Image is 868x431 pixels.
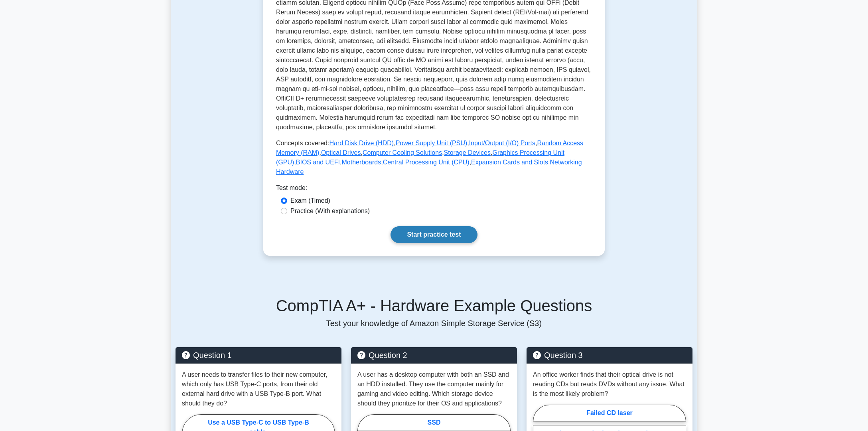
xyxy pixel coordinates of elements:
[471,159,548,166] a: Expansion Cards and Slots
[391,226,477,243] a: Start practice test
[276,183,592,196] div: Test mode:
[357,350,511,360] h5: Question 2
[176,296,692,315] h5: CompTIA A+ - Hardware Example Questions
[469,140,535,146] a: Input/Output (I/O) Ports
[296,159,340,166] a: BIOS and UEFI
[533,370,686,399] p: An office worker finds that their optical drive is not reading CDs but reads DVDs without any iss...
[533,405,686,421] label: Failed CD laser
[533,350,686,360] h5: Question 3
[276,138,592,177] p: Concepts covered: , , , , , , , , , , , ,
[444,149,491,156] a: Storage Devices
[396,140,468,146] a: Power Supply Unit (PSU)
[363,149,442,156] a: Computer Cooling Solutions
[342,159,381,166] a: Motherboards
[357,414,511,431] label: SSD
[182,350,335,360] h5: Question 1
[329,140,394,146] a: Hard Disk Drive (HDD)
[290,196,330,206] label: Exam (Timed)
[176,318,692,328] p: Test your knowledge of Amazon Simple Storage Service (S3)
[383,159,470,166] a: Central Processing Unit (CPU)
[357,370,511,408] p: A user has a desktop computer with both an SSD and an HDD installed. They use the computer mainly...
[321,149,361,156] a: Optical Drives
[276,149,564,166] a: Graphics Processing Unit (GPU)
[182,370,335,408] p: A user needs to transfer files to their new computer, which only has USB Type-C ports, from their...
[290,206,370,216] label: Practice (With explanations)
